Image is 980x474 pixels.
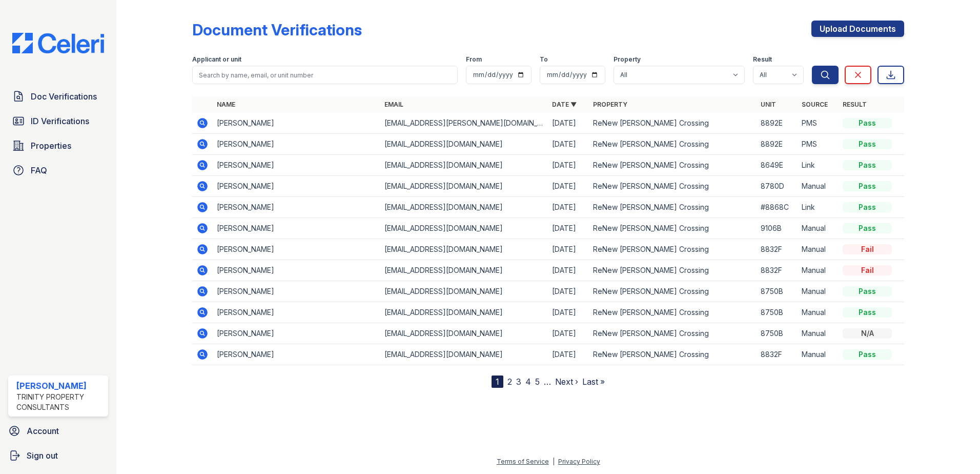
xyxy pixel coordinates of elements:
a: Source [802,101,828,108]
td: [DATE] [548,197,589,218]
td: ReNew [PERSON_NAME] Crossing [589,302,757,323]
td: [EMAIL_ADDRESS][DOMAIN_NAME] [380,281,548,302]
div: Pass [843,160,892,170]
td: [EMAIL_ADDRESS][DOMAIN_NAME] [380,260,548,281]
td: [PERSON_NAME] [213,281,380,302]
td: [DATE] [548,260,589,281]
td: [DATE] [548,281,589,302]
a: Terms of Service [497,458,549,465]
div: Pass [843,118,892,128]
td: [DATE] [548,344,589,365]
td: 8750B [757,302,798,323]
td: [DATE] [548,323,589,344]
div: 1 [492,376,503,388]
td: ReNew [PERSON_NAME] Crossing [589,197,757,218]
td: ReNew [PERSON_NAME] Crossing [589,260,757,281]
a: Date ▼ [552,101,577,108]
div: Pass [843,223,892,233]
td: 8649E [757,155,798,176]
td: ReNew [PERSON_NAME] Crossing [589,218,757,239]
a: 4 [525,377,531,387]
a: Last » [582,377,605,387]
span: Properties [31,140,71,152]
td: 8750B [757,281,798,302]
div: Pass [843,202,892,212]
td: 9106B [757,218,798,239]
td: 8832F [757,344,798,365]
td: [EMAIL_ADDRESS][DOMAIN_NAME] [380,323,548,344]
div: Document Verifications [192,21,362,39]
span: Account [27,425,59,437]
img: CE_Logo_Blue-a8612792a0a2168367f1c8372b55b34899dd931a85d93a1a3d3e32e68fde9ad4.png [4,33,112,53]
td: [EMAIL_ADDRESS][DOMAIN_NAME] [380,344,548,365]
span: Sign out [27,449,58,462]
td: ReNew [PERSON_NAME] Crossing [589,281,757,302]
td: Manual [798,260,839,281]
div: Pass [843,286,892,297]
span: Doc Verifications [31,90,97,103]
td: [EMAIL_ADDRESS][DOMAIN_NAME] [380,134,548,155]
div: Pass [843,307,892,318]
div: Pass [843,349,892,360]
td: 8750B [757,323,798,344]
td: [PERSON_NAME] [213,218,380,239]
td: ReNew [PERSON_NAME] Crossing [589,155,757,176]
td: #8868C [757,197,798,218]
div: [PERSON_NAME] [16,380,104,392]
td: Manual [798,176,839,197]
td: [EMAIL_ADDRESS][DOMAIN_NAME] [380,197,548,218]
td: [PERSON_NAME] [213,113,380,134]
td: ReNew [PERSON_NAME] Crossing [589,134,757,155]
div: N/A [843,328,892,339]
td: ReNew [PERSON_NAME] Crossing [589,176,757,197]
td: [PERSON_NAME] [213,323,380,344]
td: [PERSON_NAME] [213,134,380,155]
a: Doc Verifications [8,86,108,107]
td: Manual [798,344,839,365]
td: [DATE] [548,302,589,323]
td: ReNew [PERSON_NAME] Crossing [589,323,757,344]
td: [EMAIL_ADDRESS][DOMAIN_NAME] [380,155,548,176]
td: ReNew [PERSON_NAME] Crossing [589,239,757,260]
div: Fail [843,265,892,275]
a: Privacy Policy [558,458,600,465]
a: Email [384,101,403,108]
label: Applicant or unit [192,55,241,64]
div: Trinity Property Consultants [16,392,104,412]
a: Name [217,101,235,108]
td: Link [798,155,839,176]
td: [DATE] [548,239,589,260]
td: 8892E [757,134,798,155]
td: [PERSON_NAME] [213,239,380,260]
td: 8832F [757,239,798,260]
td: 8780D [757,176,798,197]
a: FAQ [8,160,108,181]
a: Property [593,101,627,108]
a: 2 [507,377,512,387]
a: Sign out [4,445,112,466]
td: [PERSON_NAME] [213,302,380,323]
td: [PERSON_NAME] [213,155,380,176]
a: Result [843,101,867,108]
td: [DATE] [548,134,589,155]
td: ReNew [PERSON_NAME] Crossing [589,344,757,365]
a: Upload Documents [811,21,904,37]
a: 3 [516,377,521,387]
td: Link [798,197,839,218]
span: FAQ [31,164,47,176]
div: Pass [843,139,892,149]
td: [EMAIL_ADDRESS][DOMAIN_NAME] [380,218,548,239]
td: [EMAIL_ADDRESS][PERSON_NAME][DOMAIN_NAME] [380,113,548,134]
td: [DATE] [548,176,589,197]
td: PMS [798,113,839,134]
td: [EMAIL_ADDRESS][DOMAIN_NAME] [380,302,548,323]
td: Manual [798,302,839,323]
td: ReNew [PERSON_NAME] Crossing [589,113,757,134]
td: [PERSON_NAME] [213,176,380,197]
a: ID Verifications [8,111,108,131]
td: [DATE] [548,155,589,176]
label: Result [753,55,772,64]
td: Manual [798,281,839,302]
td: Manual [798,323,839,344]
